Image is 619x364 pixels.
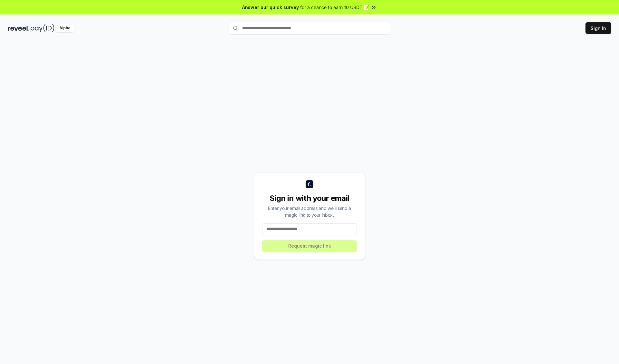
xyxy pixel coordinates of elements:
img: pay_id [31,24,54,32]
div: Sign in with your email [262,193,357,203]
div: Enter your email address and we’ll send a magic link to your inbox. [262,205,357,218]
img: reveel_dark [8,24,29,32]
div: Alpha [56,24,74,32]
button: Sign In [585,22,611,34]
span: Answer our quick survey [242,4,299,11]
img: logo_small [306,180,313,188]
span: for a chance to earn 10 USDT 📝 [300,4,369,11]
